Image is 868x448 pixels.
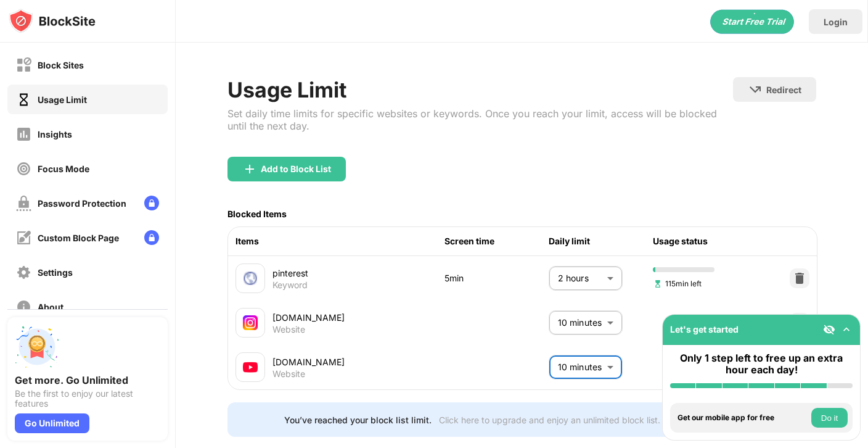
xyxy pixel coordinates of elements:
[261,164,331,174] div: Add to Block List
[16,57,31,73] img: block-off.svg
[227,209,287,219] div: Blocked Items
[16,127,31,142] img: insights-off.svg
[823,323,835,336] img: eye-not-visible.svg
[710,9,794,34] div: animation
[444,272,549,285] div: 5min
[272,368,305,380] div: Website
[16,196,31,211] img: password-protection-off.svg
[766,85,801,95] div: Redirect
[227,77,732,102] div: Usage Limit
[16,230,31,246] img: customize-block-page-off.svg
[38,129,72,139] div: Insights
[824,17,848,27] div: Login
[243,315,258,330] img: favicons
[38,94,87,105] div: Usage Limit
[678,413,808,422] div: Get our mobile app for free
[15,389,160,409] div: Be the first to enjoy our latest features
[653,278,702,289] span: 115min left
[16,92,31,107] img: time-usage-on.svg
[549,234,653,248] div: Daily limit
[15,374,160,386] div: Get more. Go Unlimited
[38,233,119,243] div: Custom Block Page
[38,164,89,174] div: Focus Mode
[444,234,549,248] div: Screen time
[272,267,444,280] div: pinterest
[38,302,63,312] div: About
[144,196,159,210] img: lock-menu.svg
[653,279,663,289] img: hourglass-set.svg
[272,311,444,324] div: [DOMAIN_NAME]
[558,272,602,285] p: 2 hours
[38,267,73,278] div: Settings
[235,234,444,248] div: Items
[811,408,848,428] button: Do it
[272,280,308,291] div: Keyword
[558,316,602,330] p: 10 minutes
[38,60,84,70] div: Block Sites
[653,234,757,248] div: Usage status
[15,413,89,433] div: Go Unlimited
[439,415,660,425] div: Click here to upgrade and enjoy an unlimited block list.
[243,271,258,286] img: favicons
[670,352,853,376] div: Only 1 step left to free up an extra hour each day!
[15,325,59,369] img: push-unlimited.svg
[38,198,126,209] div: Password Protection
[272,355,444,368] div: [DOMAIN_NAME]
[272,324,305,335] div: Website
[243,360,258,375] img: favicons
[9,9,96,33] img: logo-blocksite.svg
[16,299,31,315] img: about-off.svg
[558,360,602,374] p: 10 minutes
[284,415,432,425] div: You’ve reached your block list limit.
[16,161,31,176] img: focus-off.svg
[670,324,739,334] div: Let's get started
[840,323,853,336] img: omni-setup-toggle.svg
[144,230,159,245] img: lock-menu.svg
[16,265,31,280] img: settings-off.svg
[227,107,732,132] div: Set daily time limits for specific websites or keywords. Once you reach your limit, access will b...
